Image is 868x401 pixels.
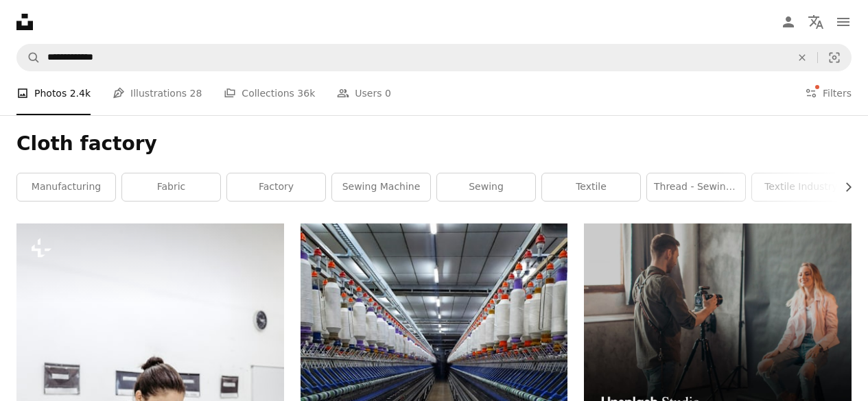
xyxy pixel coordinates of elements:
a: sewing machine [332,173,430,201]
a: Collections 36k [224,71,315,115]
a: manufacturing [17,173,115,201]
a: Log in / Sign up [775,8,802,36]
a: textile [542,173,640,201]
button: Search Unsplash [17,45,40,71]
a: Users 0 [337,71,391,115]
h1: Cloth factory [16,132,852,156]
button: Filters [805,71,852,115]
span: 0 [385,86,391,101]
span: 36k [297,86,315,101]
a: factory [227,173,325,201]
button: Visual search [818,45,851,71]
button: Menu [830,8,857,36]
button: Clear [787,45,817,71]
span: 28 [190,86,202,101]
a: Home — Unsplash [16,14,33,30]
a: Illustrations 28 [113,71,202,115]
a: sewing [437,173,535,201]
a: thread - sewing item [647,173,745,201]
form: Find visuals sitewide [16,44,852,71]
button: Language [802,8,830,36]
a: fabric [122,173,220,201]
button: scroll list to the right [836,173,852,201]
a: textile industry [752,173,850,201]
